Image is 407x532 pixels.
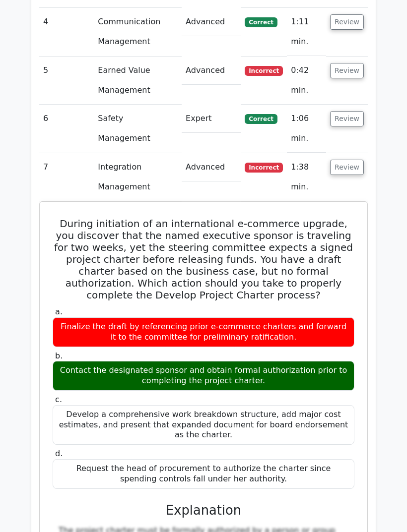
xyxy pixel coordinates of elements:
[330,160,364,175] button: Review
[39,57,94,105] td: 5
[94,8,182,56] td: Communication Management
[330,63,364,78] button: Review
[55,307,63,316] span: a.
[94,105,182,153] td: Safety Management
[39,8,94,56] td: 4
[287,105,326,153] td: 1:06 min.
[245,66,283,76] span: Incorrect
[53,317,354,347] div: Finalize the draft by referencing prior e-commerce charters and forward it to the committee for p...
[287,153,326,201] td: 1:38 min.
[182,57,241,85] td: Advanced
[55,351,63,360] span: b.
[182,105,241,133] td: Expert
[94,153,182,201] td: Integration Management
[39,105,94,153] td: 6
[52,218,355,301] h5: During initiation of an international e-commerce upgrade, you discover that the named executive s...
[287,57,326,105] td: 0:42 min.
[55,395,62,404] span: c.
[55,449,63,458] span: d.
[245,17,277,27] span: Correct
[245,114,277,124] span: Correct
[39,153,94,201] td: 7
[94,57,182,105] td: Earned Value Management
[330,111,364,126] button: Review
[330,14,364,30] button: Review
[53,361,354,391] div: Contact the designated sponsor and obtain formal authorization prior to completing the project ch...
[59,503,348,518] h3: Explanation
[182,153,241,181] td: Advanced
[287,8,326,56] td: 1:11 min.
[245,163,283,173] span: Incorrect
[53,459,354,489] div: Request the head of procurement to authorize the charter since spending controls fall under her a...
[182,8,241,36] td: Advanced
[53,405,354,445] div: Develop a comprehensive work breakdown structure, add major cost estimates, and present that expa...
